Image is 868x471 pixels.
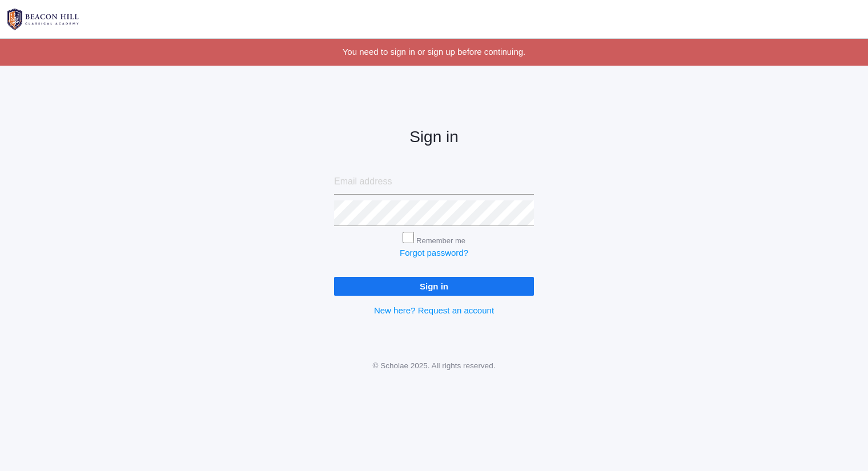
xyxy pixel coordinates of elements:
label: Remember me [416,236,465,245]
a: New here? Request an account [374,305,494,315]
input: Sign in [334,277,534,296]
a: Forgot password? [400,248,468,257]
input: Email address [334,169,534,195]
h2: Sign in [334,128,534,146]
